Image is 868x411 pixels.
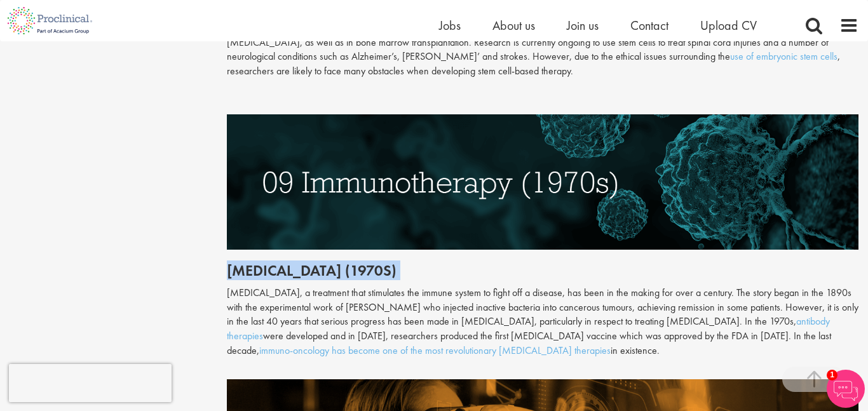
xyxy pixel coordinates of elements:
[630,17,668,34] a: Contact
[567,17,599,34] a: Join us
[730,50,837,63] a: use of embryonic stem cells
[827,370,865,408] img: Chatbot
[439,17,461,34] a: Jobs
[259,344,611,357] a: immuno-oncology has become one of the most revolutionary [MEDICAL_DATA] therapies
[9,364,172,402] iframe: reCAPTCHA
[700,17,757,34] a: Upload CV
[227,286,859,358] div: [MEDICAL_DATA], a treatment that stimulates the immune system to fight off a disease, has been in...
[827,370,837,381] span: 1
[492,17,535,34] a: About us
[227,314,830,342] a: antibody therapies
[227,262,859,279] h2: [MEDICAL_DATA] (1970s)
